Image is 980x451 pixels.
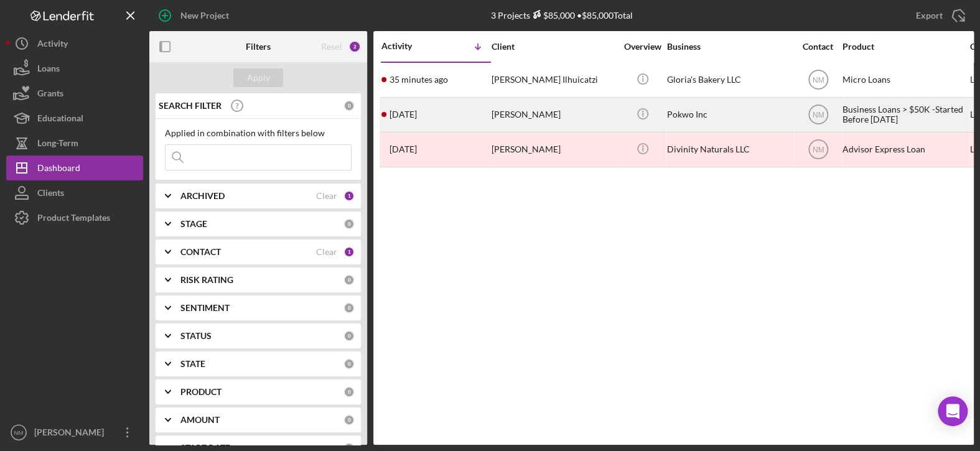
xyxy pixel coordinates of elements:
b: Filters [246,42,271,52]
button: NM[PERSON_NAME] [6,420,143,445]
div: Educational [37,106,83,134]
div: 1 [343,190,355,202]
div: [PERSON_NAME] [492,98,616,131]
div: 1 [343,246,355,258]
div: 2 [348,40,361,53]
button: Long-Term [6,131,143,156]
div: Pokwo Inc [667,98,791,131]
button: Educational [6,106,143,131]
button: Activity [6,31,143,56]
b: STATE [180,359,205,369]
div: Business Loans > $50K -Started Before [DATE] [842,98,967,131]
div: Advisor Express Loan [842,133,967,166]
button: Export [903,3,974,28]
button: New Project [149,3,241,28]
div: Open Intercom Messenger [938,396,968,426]
text: NM [812,111,824,119]
div: Activity [381,41,436,51]
div: Clear [316,191,337,201]
div: Clients [37,180,64,208]
div: 0 [343,386,355,398]
text: NM [812,76,824,85]
div: Applied in combination with filters below [165,128,352,138]
div: Dashboard [37,156,80,184]
div: $85,000 [530,10,575,21]
div: Micro Loans [842,63,967,96]
div: Apply [247,68,270,87]
div: 0 [343,414,355,425]
b: STATUS [180,331,212,341]
div: [PERSON_NAME] [492,133,616,166]
div: Loans [37,56,60,84]
button: Dashboard [6,156,143,180]
time: 2025-01-09 22:48 [390,144,417,154]
div: 0 [343,330,355,342]
time: 2025-09-10 17:47 [390,75,448,85]
div: 0 [343,274,355,286]
div: Divinity Naturals LLC [667,133,791,166]
div: Long-Term [37,131,78,159]
button: Loans [6,56,143,81]
div: 0 [343,100,355,111]
div: Overview [619,42,666,52]
div: Client [492,42,616,52]
div: Reset [321,42,342,52]
time: 2025-07-18 16:27 [390,109,417,119]
b: SENTIMENT [180,303,230,313]
div: Activity [37,31,68,59]
b: CONTACT [180,247,221,257]
button: Grants [6,81,143,106]
div: [PERSON_NAME] [31,420,112,448]
div: Clear [316,247,337,257]
b: SEARCH FILTER [159,101,222,111]
div: 0 [343,302,355,314]
div: New Project [180,3,229,28]
div: Export [916,3,943,28]
div: Contact [795,42,841,52]
b: AMOUNT [180,415,220,425]
button: Clients [6,180,143,205]
div: Grants [37,81,63,109]
div: Product Templates [37,205,110,233]
div: 0 [343,218,355,230]
b: ARCHIVED [180,191,225,201]
text: NM [14,429,24,436]
text: NM [812,146,824,154]
div: Business [667,42,791,52]
div: Product [842,42,967,52]
div: [PERSON_NAME] Ilhuicatzi [492,63,616,96]
div: Gloria's Bakery LLC [667,63,791,96]
div: 0 [343,358,355,370]
div: 3 Projects • $85,000 Total [491,10,633,21]
b: STAGE [180,219,207,229]
button: Product Templates [6,205,143,230]
b: RISK RATING [180,275,233,285]
b: PRODUCT [180,387,222,397]
button: Apply [233,68,283,87]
